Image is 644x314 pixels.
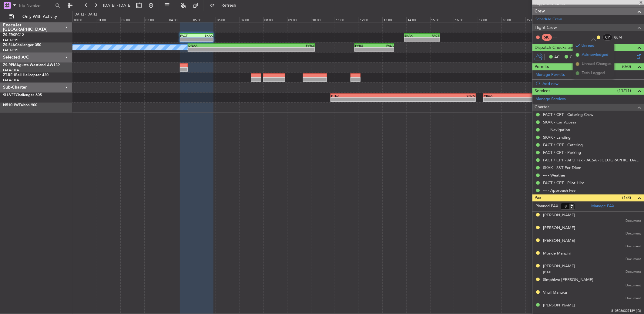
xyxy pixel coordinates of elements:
[543,173,565,178] a: --- - Weather
[611,309,641,314] span: 8105066327189 (ID)
[97,17,121,22] div: 01:00
[543,150,581,155] a: FACT / CPT - Parking
[454,17,478,22] div: 16:00
[543,142,583,147] a: FACT / CPT - Catering
[484,94,573,97] div: VRDA
[543,120,576,125] a: SKAK - Car Access
[382,17,406,22] div: 13:00
[535,104,549,111] span: Charter
[331,98,403,101] div: -
[406,17,430,22] div: 14:00
[287,17,311,22] div: 09:00
[3,63,60,67] a: ZS-RPMAgusta Westland AW139
[16,15,64,19] span: Only With Activity
[626,269,641,275] span: Document
[543,302,575,309] div: [PERSON_NAME]
[405,38,422,41] div: -
[554,54,560,60] span: AC
[180,38,197,41] div: -
[542,81,641,86] div: Add new
[614,35,628,40] a: GJM
[543,263,575,269] div: [PERSON_NAME]
[216,3,242,8] span: Refresh
[188,44,251,47] div: DNAA
[263,17,287,22] div: 08:00
[543,212,575,218] div: [PERSON_NAME]
[626,283,641,288] span: Document
[3,63,16,67] span: ZS-RPM
[331,94,403,97] div: HTKJ
[355,48,374,51] div: -
[251,48,314,51] div: -
[207,1,243,10] button: Refresh
[430,17,454,22] div: 15:00
[535,203,558,209] label: Planned PAX
[535,63,549,70] span: Permits
[374,44,394,47] div: FALA
[542,34,552,41] div: SIC
[484,98,573,101] div: -
[617,87,631,94] span: (11/11)
[3,33,24,37] a: ZS-ERSPC12
[103,3,132,8] span: [DATE] - [DATE]
[553,35,567,40] div: - -
[196,38,213,41] div: -
[311,17,335,22] div: 10:00
[535,8,545,15] span: Crew
[543,112,593,117] a: FACT / CPT - Catering Crew
[543,290,567,296] div: Vhuli Manuka
[359,17,383,22] div: 12:00
[570,54,575,60] span: CR
[501,17,525,22] div: 18:00
[543,251,571,257] div: Monde Manzini
[3,73,15,77] span: ZT-REH
[251,44,314,47] div: FVRG
[422,38,439,41] div: -
[355,44,374,47] div: FVRG
[168,17,192,22] div: 04:00
[582,52,609,58] span: Acknowledged
[3,93,16,97] span: 9H-VFF
[3,38,19,42] a: FACT/CPT
[216,17,240,22] div: 06:00
[374,48,394,51] div: -
[543,225,575,231] div: [PERSON_NAME]
[591,203,614,209] a: Manage PAX
[622,194,631,201] span: (1/8)
[403,98,475,101] div: -
[180,34,197,37] div: FACT
[543,180,584,185] a: FACT / CPT - Pilot Hire
[3,103,19,107] span: N510HW
[535,72,565,78] a: Manage Permits
[7,12,66,22] button: Only With Activity
[120,17,144,22] div: 02:00
[626,218,641,224] span: Document
[535,16,562,22] a: Schedule Crew
[3,68,19,73] a: FALA/HLA
[3,33,15,37] span: ZS-ERS
[405,34,422,37] div: SKAK
[626,257,641,262] span: Document
[535,194,541,201] span: Pax
[188,48,251,51] div: -
[74,12,97,17] div: [DATE] - [DATE]
[626,244,641,249] span: Document
[3,43,41,47] a: ZS-SLAChallenger 350
[543,165,581,170] a: SKAK - S&T Per Diem
[192,17,216,22] div: 05:00
[403,94,475,97] div: VRDA
[196,34,213,37] div: SKAK
[543,188,575,193] a: --- - Approach Fee
[335,17,359,22] div: 11:00
[582,43,595,49] span: Unread
[543,127,570,132] a: --- - Navigation
[626,231,641,236] span: Document
[525,17,549,22] div: 19:00
[18,1,53,10] input: Trip Number
[622,63,631,70] span: (0/0)
[3,103,37,107] a: N510HWFalcon 900
[535,96,566,102] a: Manage Services
[535,24,557,31] span: Flight Crew
[144,17,168,22] div: 03:00
[535,44,592,51] span: Dispatch Checks and Weather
